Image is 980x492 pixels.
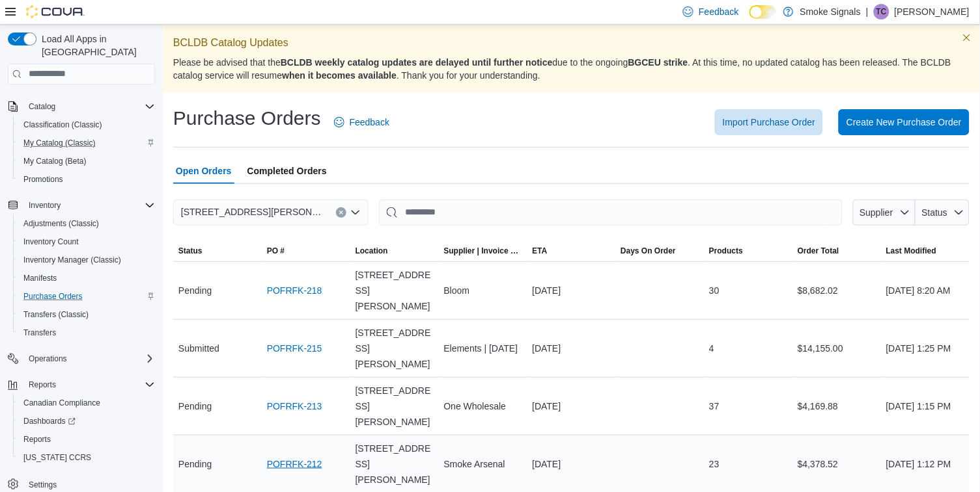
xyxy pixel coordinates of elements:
[18,450,96,465] a: [US_STATE] CCRS
[178,283,212,298] span: Pending
[23,452,91,463] span: [US_STATE] CCRS
[18,432,56,447] a: Reports
[439,451,527,477] div: Smoke Arsenal
[26,5,85,18] img: Cova
[628,57,688,68] strong: BGCEU strike
[881,451,970,477] div: [DATE] 1:12 PM
[18,413,81,429] a: Dashboards
[18,395,155,411] span: Canadian Compliance
[181,204,323,220] span: [STREET_ADDRESS][PERSON_NAME]
[876,4,887,19] span: TC
[800,4,861,19] p: Smoke Signals
[18,289,88,304] a: Purchase Orders
[36,32,155,58] span: Load All Apps in [GEOGRAPHIC_DATA]
[356,383,434,430] span: [STREET_ADDRESS][PERSON_NAME]
[356,267,434,314] span: [STREET_ADDRESS][PERSON_NAME]
[18,325,61,341] a: Transfers
[18,135,101,151] a: My Catalog (Classic)
[350,207,361,218] button: Open list of options
[23,174,63,185] span: Promotions
[379,200,843,226] input: This is a search bar. After typing your query, hit enter to filter the results lower in the page.
[881,335,970,361] div: [DATE] 1:25 PM
[13,305,160,324] button: Transfers (Classic)
[18,153,155,169] span: My Catalog (Beta)
[860,207,893,218] span: Supplier
[18,413,155,429] span: Dashboards
[350,116,389,129] span: Feedback
[18,234,84,250] a: Inventory Count
[18,117,107,133] a: Classification (Classic)
[23,99,155,114] span: Catalog
[267,283,322,298] a: POFRFK-218
[881,393,970,419] div: [DATE] 1:15 PM
[709,398,720,414] span: 37
[18,135,155,151] span: My Catalog (Classic)
[29,200,61,211] span: Inventory
[23,198,155,213] span: Inventory
[13,233,160,251] button: Inventory Count
[29,101,55,112] span: Catalog
[895,4,970,19] p: [PERSON_NAME]
[23,377,61,393] button: Reports
[881,240,970,261] button: Last Modified
[29,354,67,364] span: Operations
[23,273,57,283] span: Manifests
[29,480,57,490] span: Settings
[18,307,94,322] a: Transfers (Classic)
[23,138,96,148] span: My Catalog (Classic)
[176,158,232,184] span: Open Orders
[356,246,388,256] div: Location
[23,218,99,229] span: Adjustments (Classic)
[621,246,676,256] span: Days On Order
[13,170,160,188] button: Promotions
[23,291,83,302] span: Purchase Orders
[18,172,68,187] a: Promotions
[3,196,160,214] button: Inventory
[704,240,792,261] button: Products
[886,246,936,256] span: Last Modified
[18,325,155,341] span: Transfers
[439,335,527,361] div: Elements | [DATE]
[792,335,881,361] div: $14,155.00
[3,350,160,368] button: Operations
[866,4,869,19] p: |
[13,287,160,305] button: Purchase Orders
[439,278,527,304] div: Bloom
[356,441,434,487] span: [STREET_ADDRESS][PERSON_NAME]
[23,377,155,393] span: Reports
[178,456,212,472] span: Pending
[792,451,881,477] div: $4,378.52
[23,99,61,114] button: Catalog
[13,394,160,412] button: Canadian Compliance
[13,152,160,170] button: My Catalog (Beta)
[13,324,160,342] button: Transfers
[247,158,327,184] span: Completed Orders
[18,270,155,286] span: Manifests
[23,398,100,408] span: Canadian Compliance
[23,255,121,265] span: Inventory Manager (Classic)
[792,393,881,419] div: $4,169.88
[18,172,155,187] span: Promotions
[18,216,155,231] span: Adjustments (Classic)
[839,109,970,135] button: Create New Purchase Order
[23,476,155,492] span: Settings
[13,214,160,233] button: Adjustments (Classic)
[23,198,66,213] button: Inventory
[715,109,823,135] button: Import Purchase Order
[13,251,160,269] button: Inventory Manager (Classic)
[18,117,155,133] span: Classification (Classic)
[792,240,881,261] button: Order Total
[959,30,975,45] button: Dismiss this callout
[723,116,815,129] span: Import Purchase Order
[178,246,203,256] span: Status
[267,246,285,256] span: PO #
[13,134,160,152] button: My Catalog (Classic)
[23,416,76,426] span: Dashboards
[3,97,160,116] button: Catalog
[847,116,962,129] span: Create New Purchase Order
[439,240,527,261] button: Supplier | Invoice Number
[922,207,948,218] span: Status
[18,450,155,465] span: Washington CCRS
